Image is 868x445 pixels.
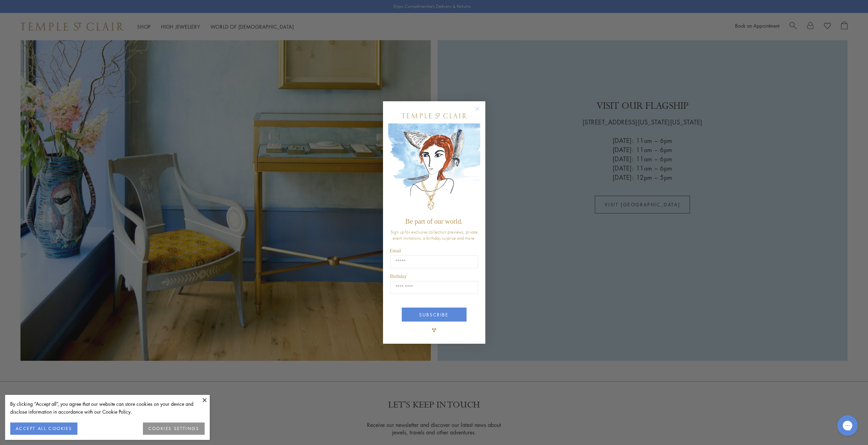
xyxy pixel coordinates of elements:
[390,248,401,253] span: Email
[388,123,480,214] img: c4a9eb12-d91a-4d4a-8ee0-386386f4f338.jpeg
[402,308,467,322] button: SUBSCRIBE
[391,229,478,241] span: Sign up for exclusive collection previews, private event invitations, a birthday surprise and more.
[402,113,467,118] img: Temple St. Clair
[834,413,861,438] iframe: Gorgias live chat messenger
[427,323,441,337] img: TSC
[390,255,478,268] input: Email
[405,218,462,225] span: Be part of our world.
[10,400,205,416] div: By clicking “Accept all”, you agree that our website can store cookies on your device and disclos...
[390,274,407,279] span: Birthday
[10,422,77,435] button: ACCEPT ALL COOKIES
[476,108,485,117] button: Close dialog
[143,422,205,435] button: COOKIES SETTINGS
